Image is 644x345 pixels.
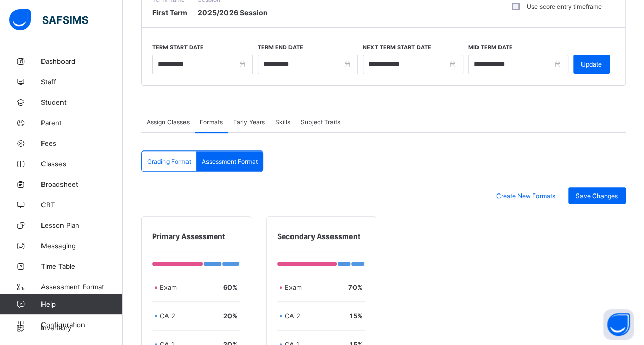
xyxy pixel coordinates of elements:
span: Formats [200,118,223,126]
span: Broadsheet [41,180,123,188]
span: Parent [41,119,123,127]
span: CA 2 [160,312,175,320]
span: 70 % [348,284,363,291]
span: CA 2 [284,312,300,320]
span: 15 % [350,312,363,320]
span: Exam [284,284,301,291]
label: Term End Date [258,44,303,51]
span: Staff [41,78,123,86]
span: Subject Traits [301,118,340,126]
span: 20 % [223,312,238,320]
label: Next Term Start Date [363,44,431,51]
span: Lesson Plan [41,221,123,229]
span: CBT [41,201,123,209]
span: Student [41,98,123,106]
span: Secondary Assessment [277,232,365,241]
span: Classes [41,160,123,168]
label: Use score entry timeframe [527,3,602,10]
label: Mid Term Date [468,44,513,51]
button: Open asap [603,309,634,340]
span: First Term [152,8,188,17]
span: Dashboard [41,57,123,66]
span: 2025/2026 Session [198,8,268,17]
label: Term Start Date [152,44,204,51]
span: Fees [41,139,123,147]
span: Messaging [41,242,123,250]
span: Grading Format [147,158,191,165]
span: Exam [160,284,177,291]
span: Update [581,60,602,68]
span: Save Changes [576,192,618,200]
span: 60 % [223,284,238,291]
span: Help [41,300,122,308]
span: Assessment Format [202,158,258,165]
span: Assessment Format [41,283,123,291]
span: Configuration [41,320,122,329]
span: Skills [275,118,290,126]
span: Time Table [41,262,123,270]
span: Early Years [233,118,265,126]
span: Create New Formats [496,192,555,200]
img: safsims [9,9,88,31]
span: Assign Classes [147,118,190,126]
span: Primary Assessment [152,232,240,241]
